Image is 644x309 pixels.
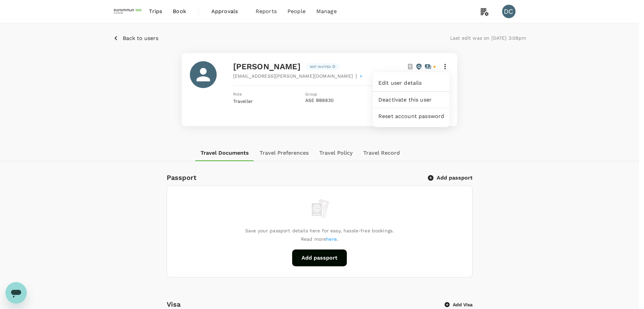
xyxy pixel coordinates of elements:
div: Reset account password [373,108,449,124]
span: Deactivate this user [378,96,444,104]
div: Deactivate this user [373,92,449,108]
span: Reset account password [378,112,444,120]
span: Edit user details [378,79,444,87]
div: Edit user details [373,75,449,91]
